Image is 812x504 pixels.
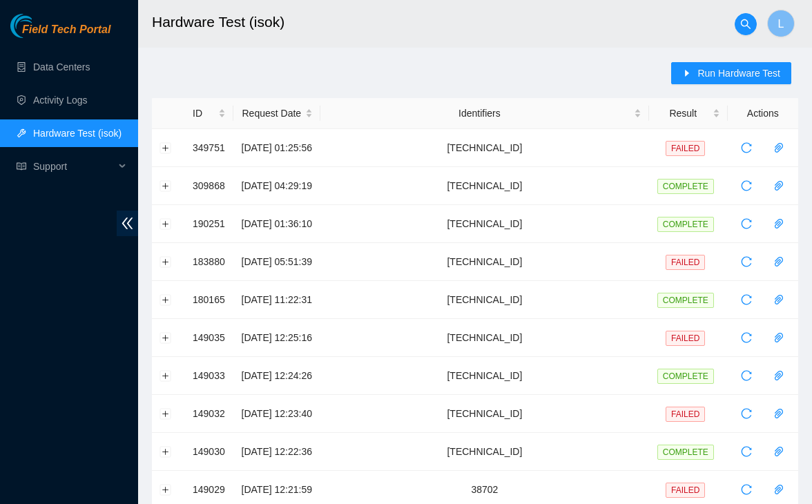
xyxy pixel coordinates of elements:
span: FAILED [666,407,705,422]
button: reload [735,175,757,197]
a: Data Centers [33,61,90,72]
td: [TECHNICAL_ID] [320,129,649,167]
button: paper-clip [768,137,790,159]
span: FAILED [666,483,705,498]
span: paper-clip [768,142,789,153]
button: search [735,13,757,35]
button: Expand row [160,294,171,305]
td: [DATE] 04:29:19 [233,167,320,205]
td: 309868 [185,167,233,205]
span: paper-clip [768,180,789,191]
button: reload [735,289,757,311]
span: reload [736,180,757,191]
td: [DATE] 11:22:31 [233,281,320,319]
button: paper-clip [768,365,790,387]
td: 149035 [185,319,233,357]
a: Akamai TechnologiesField Tech Portal [10,25,110,43]
button: Expand row [160,256,171,267]
span: FAILED [666,331,705,346]
button: paper-clip [768,440,790,463]
td: [DATE] 01:36:10 [233,205,320,243]
span: COMPLETE [657,445,714,460]
span: Run Hardware Test [697,66,780,81]
td: [TECHNICAL_ID] [320,243,649,281]
td: 190251 [185,205,233,243]
span: reload [736,142,757,153]
button: paper-clip [768,327,790,349]
button: reload [735,440,757,463]
button: reload [735,478,757,501]
a: Activity Logs [33,95,88,106]
td: [TECHNICAL_ID] [320,167,649,205]
span: paper-clip [768,218,789,229]
span: Support [33,153,115,180]
span: COMPLETE [657,369,714,384]
span: paper-clip [768,256,789,267]
span: search [735,19,756,30]
button: Expand row [160,142,171,153]
span: reload [736,408,757,419]
span: FAILED [666,141,705,156]
span: COMPLETE [657,217,714,232]
td: 180165 [185,281,233,319]
td: 183880 [185,243,233,281]
td: [DATE] 05:51:39 [233,243,320,281]
span: paper-clip [768,332,789,343]
td: [DATE] 12:24:26 [233,357,320,395]
button: Expand row [160,332,171,343]
span: paper-clip [768,446,789,457]
td: 149033 [185,357,233,395]
td: [TECHNICAL_ID] [320,319,649,357]
span: Field Tech Portal [22,23,110,37]
button: Expand row [160,484,171,495]
button: paper-clip [768,213,790,235]
td: [TECHNICAL_ID] [320,205,649,243]
button: paper-clip [768,251,790,273]
button: reload [735,403,757,425]
span: paper-clip [768,294,789,305]
button: Expand row [160,408,171,419]
td: [TECHNICAL_ID] [320,281,649,319]
td: 149030 [185,433,233,471]
span: double-left [117,211,138,236]
span: paper-clip [768,408,789,419]
td: [DATE] 12:23:40 [233,395,320,433]
span: reload [736,370,757,381]
td: [TECHNICAL_ID] [320,395,649,433]
button: reload [735,251,757,273]
th: Actions [728,98,798,129]
span: reload [736,446,757,457]
button: L [767,10,795,37]
button: paper-clip [768,289,790,311]
span: reload [736,484,757,495]
span: reload [736,256,757,267]
a: Hardware Test (isok) [33,128,122,139]
button: reload [735,213,757,235]
td: 349751 [185,129,233,167]
button: caret-rightRun Hardware Test [671,62,791,84]
span: paper-clip [768,370,789,381]
button: reload [735,365,757,387]
button: Expand row [160,370,171,381]
button: paper-clip [768,478,790,501]
span: paper-clip [768,484,789,495]
td: [TECHNICAL_ID] [320,357,649,395]
button: paper-clip [768,403,790,425]
button: Expand row [160,446,171,457]
span: caret-right [682,68,692,79]
td: 149032 [185,395,233,433]
td: [DATE] 01:25:56 [233,129,320,167]
td: [DATE] 12:25:16 [233,319,320,357]
button: reload [735,327,757,349]
span: reload [736,294,757,305]
button: Expand row [160,218,171,229]
span: read [17,162,26,171]
button: reload [735,137,757,159]
td: [TECHNICAL_ID] [320,433,649,471]
span: COMPLETE [657,179,714,194]
span: COMPLETE [657,293,714,308]
td: [DATE] 12:22:36 [233,433,320,471]
img: Akamai Technologies [10,14,70,38]
span: reload [736,218,757,229]
span: FAILED [666,255,705,270]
